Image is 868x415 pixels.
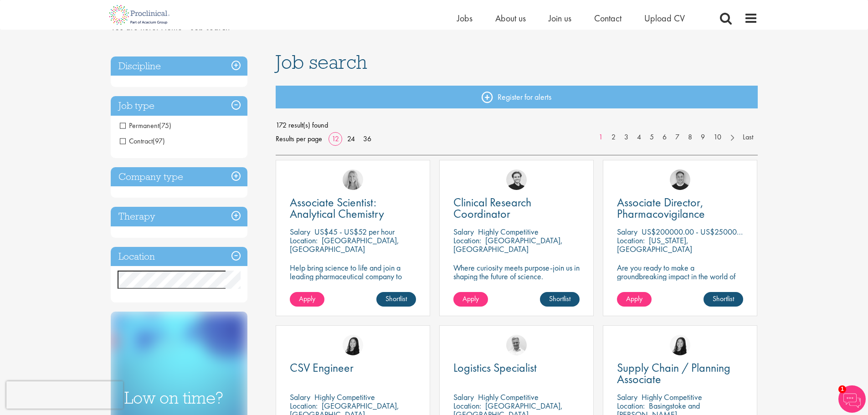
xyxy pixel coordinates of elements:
a: Associate Scientist: Analytical Chemistry [290,197,416,220]
a: Shortlist [376,292,416,307]
a: 2 [607,132,620,143]
span: Salary [617,226,637,237]
a: 12 [329,134,342,143]
span: 172 result(s) found [276,118,758,132]
p: Highly Competitive [642,392,702,402]
p: Highly Competitive [314,392,375,402]
a: Last [738,132,758,143]
a: 7 [671,132,684,143]
a: 24 [344,134,358,143]
p: Highly Competitive [478,226,539,237]
span: Jobs [457,12,473,24]
p: [US_STATE], [GEOGRAPHIC_DATA] [617,235,692,254]
img: Bo Forsen [670,169,690,190]
span: Supply Chain / Planning Associate [617,360,730,387]
span: Location: [290,400,318,411]
span: Salary [617,392,637,402]
p: US$200000.00 - US$250000.00 per annum [642,226,787,237]
a: 6 [658,132,671,143]
span: Associate Director, Pharmacovigilance [617,195,705,221]
span: Logistics Specialist [453,360,537,375]
span: (97) [153,136,165,146]
h3: Job type [111,96,247,116]
a: 9 [696,132,709,143]
span: (75) [159,121,171,130]
p: Help bring science to life and join a leading pharmaceutical company to play a key role in delive... [290,263,416,307]
p: [GEOGRAPHIC_DATA], [GEOGRAPHIC_DATA] [453,235,563,254]
span: Contract [120,136,153,146]
a: Apply [453,292,488,307]
a: Clinical Research Coordinator [453,197,580,220]
span: Permanent [120,121,159,130]
h3: Location [111,247,247,266]
span: Location: [617,235,645,246]
span: 1 [838,385,846,393]
h3: Therapy [111,207,247,226]
a: Register for alerts [276,86,758,108]
p: Where curiosity meets purpose-join us in shaping the future of science. [453,263,580,281]
span: Location: [453,400,481,411]
iframe: reCAPTCHA [6,381,123,409]
a: About us [495,12,526,24]
a: Apply [290,292,324,307]
span: Permanent [120,121,171,130]
a: 10 [709,132,726,143]
a: 8 [683,132,697,143]
img: Shannon Briggs [343,169,363,190]
span: Contract [120,136,165,146]
span: Clinical Research Coordinator [453,195,531,221]
a: 5 [645,132,658,143]
a: Shortlist [540,292,580,307]
span: Associate Scientist: Analytical Chemistry [290,195,384,221]
span: Salary [290,226,310,237]
a: Shortlist [704,292,743,307]
span: Salary [290,392,310,402]
img: Nico Kohlwes [506,169,527,190]
p: [GEOGRAPHIC_DATA], [GEOGRAPHIC_DATA] [290,235,399,254]
span: Salary [453,392,474,402]
p: Are you ready to make a groundbreaking impact in the world of biotechnology? Join a growing compa... [617,263,743,307]
a: 36 [360,134,375,143]
a: Join us [549,12,571,24]
span: Location: [290,235,318,246]
span: Location: [617,400,645,411]
p: US$45 - US$52 per hour [314,226,395,237]
span: Salary [453,226,474,237]
p: Highly Competitive [478,392,539,402]
h3: Low on time? [124,389,234,407]
img: Numhom Sudsok [343,335,363,355]
span: Location: [453,235,481,246]
a: 1 [594,132,607,143]
a: Logistics Specialist [453,362,580,374]
span: Apply [626,294,642,303]
img: Numhom Sudsok [670,335,690,355]
span: Apply [299,294,315,303]
a: Upload CV [644,12,685,24]
span: Job search [276,50,367,74]
a: Apply [617,292,652,307]
h3: Company type [111,167,247,187]
span: Apply [462,294,479,303]
a: Contact [594,12,621,24]
a: Associate Director, Pharmacovigilance [617,197,743,220]
h3: Discipline [111,56,247,76]
img: Joshua Bye [506,335,527,355]
a: 3 [620,132,633,143]
img: Chatbot [838,385,866,413]
a: 4 [632,132,646,143]
span: CSV Engineer [290,360,354,375]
